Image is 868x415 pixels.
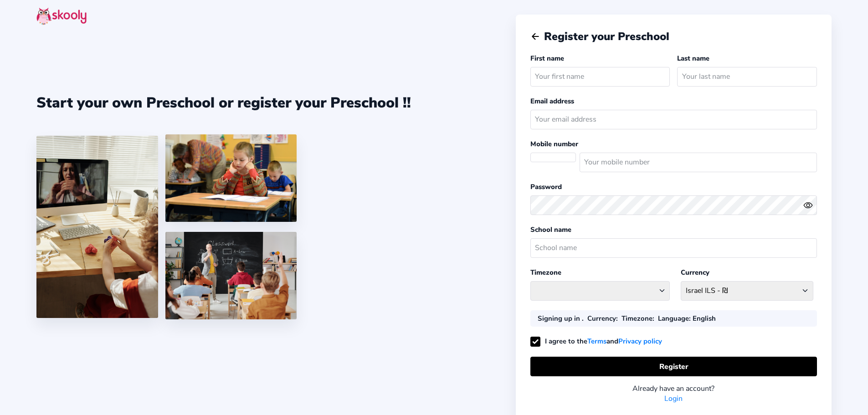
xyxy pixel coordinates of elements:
button: arrow back outline [530,31,540,41]
label: Currency [681,268,709,277]
label: First name [530,54,564,63]
label: I agree to the and [530,337,662,346]
div: Start your own Preschool or register your Preschool !! [36,93,411,113]
button: eye outlineeye off outline [803,200,817,210]
div: : [587,314,618,323]
div: : English [658,314,716,323]
div: : [621,314,654,323]
a: Login [664,394,683,404]
img: skooly-logo.png [36,7,87,25]
span: Register your Preschool [544,29,669,44]
img: 5.png [165,232,297,319]
input: Your email address [530,110,817,129]
div: Signing up in . [538,314,584,323]
input: School name [530,238,817,258]
a: Privacy policy [618,336,662,347]
div: Already have an account? [530,384,817,394]
button: Register [530,357,817,376]
label: Last name [677,54,709,63]
img: 4.png [165,134,297,222]
b: Language [658,314,689,323]
b: Timezone [621,314,652,323]
input: Your last name [677,67,817,87]
ion-icon: eye outline [803,200,813,210]
input: Your mobile number [580,153,817,172]
label: School name [530,225,571,234]
input: Your first name [530,67,670,87]
a: Terms [587,336,606,347]
img: 1.jpg [36,136,158,318]
label: Mobile number [530,139,578,149]
label: Email address [530,97,574,106]
label: Timezone [530,268,561,277]
b: Currency [587,314,616,323]
label: Password [530,182,562,191]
